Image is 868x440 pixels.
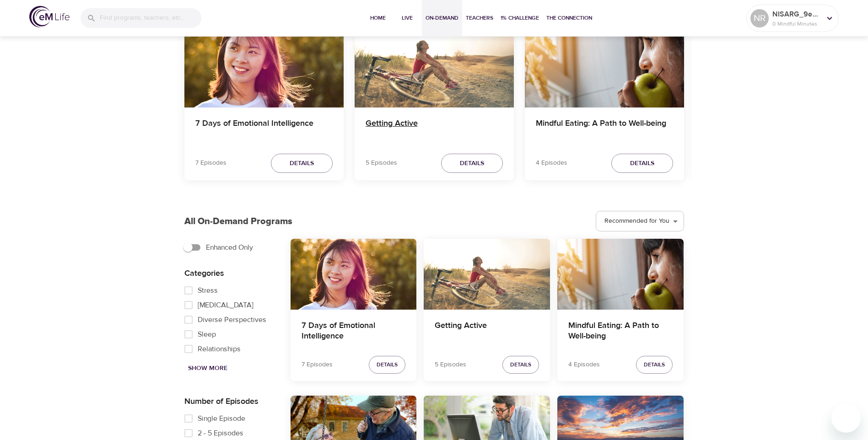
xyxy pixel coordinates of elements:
[377,360,398,370] span: Details
[291,239,417,310] button: 7 Days of Emotional Intelligence
[367,13,389,23] span: Home
[396,13,418,23] span: Live
[184,267,276,279] p: Categories
[198,343,241,354] span: Relationships
[184,215,292,228] p: All On-Demand Programs
[750,9,769,27] div: NR
[195,158,226,168] p: 7 Episodes
[198,428,243,439] span: 2 - 5 Episodes
[366,158,397,168] p: 5 Episodes
[198,329,216,340] span: Sleep
[100,8,201,28] input: Find programs, teachers, etc...
[188,363,227,374] span: Show More
[302,321,406,343] h4: 7 Days of Emotional Intelligence
[568,321,673,343] h4: Mindful Eating: A Path to Well-being
[198,285,218,296] span: Stress
[302,360,333,370] p: 7 Episodes
[198,314,266,325] span: Diverse Perspectives
[435,360,466,370] p: 5 Episodes
[630,158,654,169] span: Details
[184,18,344,107] button: 7 Days of Emotional Intelligence
[426,13,458,23] span: On-Demand
[644,360,665,370] span: Details
[184,360,231,377] button: Show More
[772,9,821,20] p: NISARG_9e0b3f
[502,356,539,374] button: Details
[568,360,600,370] p: 4 Episodes
[369,356,405,374] button: Details
[366,118,503,140] h4: Getting Active
[831,403,861,433] iframe: Button to launch messaging window
[441,154,503,173] button: Details
[546,13,592,23] span: The Connection
[466,13,493,23] span: Teachers
[195,118,333,140] h4: 7 Days of Emotional Intelligence
[435,321,539,343] h4: Getting Active
[501,13,539,23] span: 1% Challenge
[424,239,550,310] button: Getting Active
[271,154,333,173] button: Details
[29,6,70,27] img: logo
[557,239,684,310] button: Mindful Eating: A Path to Well-being
[198,300,253,311] span: [MEDICAL_DATA]
[510,360,531,370] span: Details
[198,413,245,424] span: Single Episode
[460,158,484,169] span: Details
[536,158,567,168] p: 4 Episodes
[636,356,673,374] button: Details
[525,18,684,107] button: Mindful Eating: A Path to Well-being
[184,395,276,408] p: Number of Episodes
[772,20,821,28] p: 0 Mindful Minutes
[290,158,314,169] span: Details
[611,154,673,173] button: Details
[536,118,673,140] h4: Mindful Eating: A Path to Well-being
[206,242,253,253] span: Enhanced Only
[355,18,514,107] button: Getting Active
